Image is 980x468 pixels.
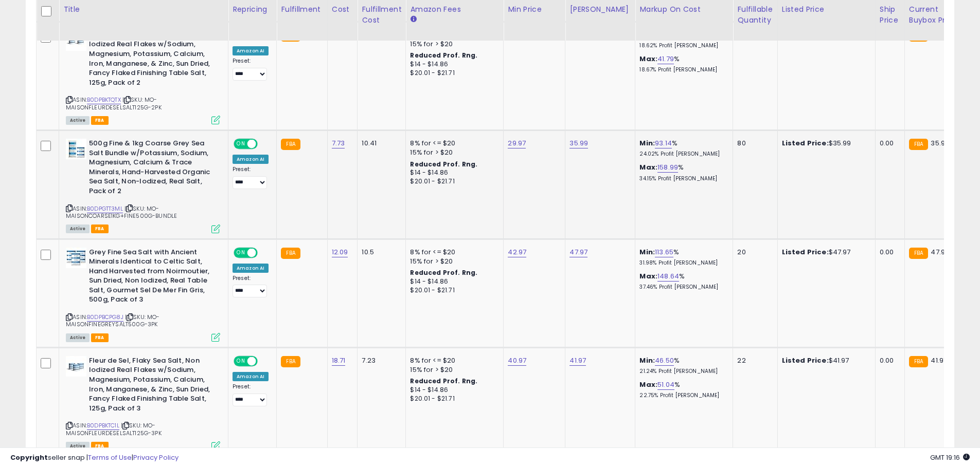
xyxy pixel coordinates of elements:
[133,453,179,462] a: Privacy Policy
[639,380,657,389] b: Max:
[639,247,655,257] b: Min:
[880,356,897,365] div: 0.00
[410,51,477,60] b: Reduced Prof. Rng.
[639,259,725,267] p: 31.98% Profit [PERSON_NAME]
[66,248,220,341] div: ASIN:
[639,162,657,172] b: Max:
[87,313,123,322] a: B0DPBCPG8J
[909,4,962,26] div: Current Buybox Price
[782,248,867,257] div: $47.97
[89,248,214,307] b: Grey Fine Sea Salt with Ancient Minerals Identical to Celtic Salt, Hand Harvested from Noirmoutie...
[66,30,220,123] div: ASIN:
[235,140,247,148] span: ON
[410,69,495,78] div: $20.01 - $21.71
[66,224,90,233] span: All listings currently available for purchase on Amazon
[639,380,725,399] div: %
[10,453,179,463] div: seller snap | |
[10,453,48,462] strong: Copyright
[332,138,345,148] a: 7.73
[930,453,970,462] span: 2025-08-12 19:16 GMT
[332,355,346,366] a: 18.71
[91,116,109,125] span: FBA
[66,139,86,159] img: 41aBbEvdZpL._SL40_.jpg
[91,224,109,233] span: FBA
[639,284,725,291] p: 37.46% Profit [PERSON_NAME]
[639,392,725,399] p: 22.75% Profit [PERSON_NAME]
[89,139,214,198] b: 500g Fine & 1kg Coarse Grey Sea Salt Bundle w/Potassium, Sodium, Magnesium, Calcium & Trace Miner...
[639,272,725,291] div: %
[639,248,725,267] div: %
[737,139,769,148] div: 80
[362,356,398,365] div: 7.23
[639,163,725,182] div: %
[410,177,495,186] div: $20.01 - $21.71
[657,162,678,173] a: 158.99
[410,365,495,375] div: 15% for > $20
[410,386,495,395] div: $14 - $14.86
[657,54,674,64] a: 41.79
[233,46,269,55] div: Amazon AI
[410,148,495,157] div: 15% for > $20
[410,286,495,295] div: $20.01 - $21.71
[235,248,247,257] span: ON
[362,248,398,257] div: 10.5
[410,15,416,24] small: Amazon Fees.
[410,268,477,277] b: Reduced Prof. Rng.
[362,139,398,148] div: 10.41
[87,204,123,213] a: B0DPGTT3ML
[410,4,499,15] div: Amazon Fees
[91,333,109,342] span: FBA
[569,4,631,15] div: [PERSON_NAME]
[256,248,273,257] span: OFF
[737,4,773,26] div: Fulfillable Quantity
[233,383,269,406] div: Preset:
[639,151,725,158] p: 24.02% Profit [PERSON_NAME]
[410,139,495,148] div: 8% for <= $20
[66,356,86,377] img: 319VLAOKq5L._SL40_.jpg
[639,54,657,64] b: Max:
[655,138,672,148] a: 93.14
[410,60,495,69] div: $14 - $14.86
[508,355,526,366] a: 40.97
[909,248,928,259] small: FBA
[782,355,829,365] b: Listed Price:
[410,169,495,177] div: $14 - $14.86
[281,4,323,15] div: Fulfillment
[332,4,353,15] div: Cost
[410,395,495,403] div: $20.01 - $21.71
[256,357,273,365] span: OFF
[63,4,224,15] div: Title
[410,377,477,385] b: Reduced Prof. Rng.
[233,58,269,81] div: Preset:
[87,421,119,430] a: B0DPBKTC1L
[639,4,728,15] div: Markup on Cost
[737,248,769,257] div: 20
[66,333,90,342] span: All listings currently available for purchase on Amazon
[909,356,928,367] small: FBA
[639,138,655,148] b: Min:
[410,40,495,49] div: 15% for > $20
[782,4,871,15] div: Listed Price
[782,247,829,257] b: Listed Price:
[639,42,725,49] p: 18.62% Profit [PERSON_NAME]
[639,66,725,73] p: 18.67% Profit [PERSON_NAME]
[410,160,477,169] b: Reduced Prof. Rng.
[66,248,86,268] img: 41QJBppawVL._SL40_.jpg
[639,356,725,375] div: %
[66,116,90,125] span: All listings currently available for purchase on Amazon
[235,357,247,365] span: ON
[88,453,132,462] a: Terms of Use
[931,247,949,257] span: 47.97
[66,204,177,220] span: | SKU: MO-MAISONCOARSE1KG+FINE500G-BUNDLE
[233,166,269,189] div: Preset:
[569,355,586,366] a: 41.97
[410,248,495,257] div: 8% for <= $20
[410,356,495,365] div: 8% for <= $20
[931,355,947,365] span: 41.97
[880,4,900,26] div: Ship Price
[880,139,897,148] div: 0.00
[639,355,655,365] b: Min:
[233,275,269,298] div: Preset:
[256,140,273,148] span: OFF
[87,96,121,104] a: B0DPBKTQTX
